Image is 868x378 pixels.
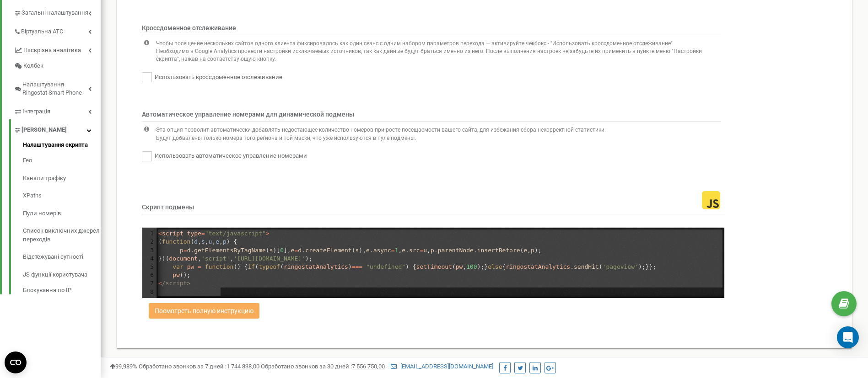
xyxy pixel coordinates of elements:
span: e [523,247,527,254]
u: 7 556 750,00 [352,363,385,370]
span: parentNode [438,247,474,254]
span: ( ( , , , , ) { [158,238,237,245]
div: 7 [142,279,156,287]
span: = [420,247,423,254]
div: Open Intercom Messenger [837,326,859,348]
span: s [356,247,359,254]
span: Віртуальна АТС [21,27,63,36]
a: Віртуальна АТС [14,21,101,40]
span: d [194,238,198,245]
span: e [216,238,219,245]
div: 4 [142,255,156,263]
span: e [291,247,295,254]
div: 6 [142,271,156,279]
span: pw [187,263,194,270]
a: [EMAIL_ADDRESS][DOMAIN_NAME] [391,363,493,370]
p: Эта опция позволит автоматически добавлять недостающее количество номеров при росте посещаемости ... [156,126,606,134]
span: = [391,247,395,254]
a: Посмотреть полную инструкцию [149,308,259,315]
span: 1 [395,247,399,254]
a: Пули номерів [23,205,101,223]
span: pw [173,272,180,278]
a: [PERSON_NAME] [14,119,101,138]
p: Будут добавлены только номера того региона и той маски, что уже используются в пуле подмены. [156,134,606,142]
span: 100 [466,263,477,270]
span: 0 [280,247,284,254]
span: u [423,247,427,254]
span: insertBefore [477,247,520,254]
span: Інтеграція [22,107,50,116]
span: [PERSON_NAME] [22,126,67,134]
span: p [223,238,226,245]
span: function [205,263,234,270]
span: < [158,230,162,237]
span: Обработано звонков за 30 дней : [261,363,385,370]
span: setTimeout [416,263,452,270]
a: Налаштування Ringostat Smart Phone [14,74,101,101]
a: Наскрізна аналітика [14,40,101,59]
span: typeof [259,263,280,270]
span: d [298,247,302,254]
a: XPaths [23,187,101,205]
div: 1 [142,229,156,238]
span: Наскрізна аналітика [23,46,81,55]
p: Необходимо в Google Analytics провести настройки исключаемых источников, так как данные будут бра... [156,48,721,63]
p: Скрипт подмены [142,180,725,214]
span: (); [158,272,191,278]
div: 5 [142,263,156,271]
span: < [158,280,162,287]
p: Чтобы посещение нескольких сайтов одного клиента фиксировалось как один сеанс с одним набором пар... [156,40,721,48]
p: Автоматическое управление номерами для динамической подмены [142,110,721,122]
span: pw [456,263,463,270]
span: /script> [162,280,191,287]
span: src [409,247,420,254]
span: "undefined" [366,263,405,270]
span: () { ( ( ) ) { ( , );} { . ( );}}; [158,263,656,270]
span: async [373,247,391,254]
a: Блокування по IP [23,284,101,295]
span: sendHit [574,263,599,270]
a: Відстежувані сутності [23,248,101,266]
span: p [531,247,534,254]
a: Колбек [14,58,101,74]
span: Налаштування Ringostat Smart Phone [22,80,88,97]
label: Использовать кроссдоменное отслеживание [152,73,282,82]
span: p [180,247,183,254]
span: '[URL][DOMAIN_NAME]' [233,255,305,262]
span: })( , , ); [158,255,313,262]
span: = [198,263,201,270]
span: document [169,255,198,262]
div: 2 [142,238,156,246]
span: getElementsByTagName [194,247,266,254]
span: Колбек [23,62,43,70]
span: function [162,238,191,245]
a: Інтеграція [14,101,101,120]
div: 8 [142,288,156,296]
span: var [173,263,183,270]
a: Канали трафіку [23,170,101,187]
button: Open CMP widget [5,351,27,373]
span: u [209,238,212,245]
span: . ( )[ ], . ( ), . , . , . . ( , ); [158,247,542,254]
span: s [270,247,273,254]
span: 'script' [201,255,230,262]
u: 1 744 838,00 [226,363,259,370]
span: e [366,247,370,254]
span: e [402,247,405,254]
a: Список виключних джерел переходів [23,222,101,248]
span: "text/javascript" [205,230,266,237]
span: d [187,247,191,254]
span: 99,989% [110,363,137,370]
span: ringostatAnalytics [284,263,348,270]
p: Кроссдоменное отслеживание [142,23,721,35]
a: Налаштування скрипта [23,141,101,152]
a: Загальні налаштування [14,2,101,21]
span: 'pageview' [603,263,638,270]
span: = [201,230,205,237]
span: = [183,247,187,254]
span: Загальні налаштування [22,9,88,17]
span: p [431,247,434,254]
span: ringostatAnalytics [506,263,570,270]
span: Обработано звонков за 7 дней : [139,363,259,370]
a: Гео [23,152,101,170]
